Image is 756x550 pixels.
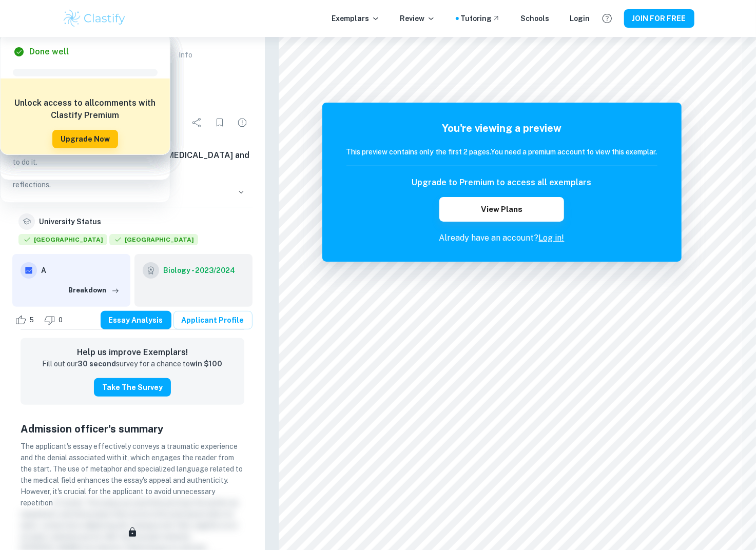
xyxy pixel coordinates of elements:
strong: win $100 [190,360,222,368]
p: Fill out our survey for a chance to [42,359,222,370]
h6: This preview contains only the first 2 pages. You need a premium account to view this exemplar. [346,146,657,158]
span: [GEOGRAPHIC_DATA] [18,234,107,245]
h5: Admission officer's summary [21,421,244,437]
h6: A [41,265,122,276]
h5: You're viewing a preview [346,121,657,136]
button: Breakdown [66,283,122,298]
span: The applicant's essay effectively conveys a traumatic experience and the denial associated with i... [21,442,243,507]
button: Help and Feedback [598,10,616,27]
h6: Upgrade to Premium to access all exemplars [412,176,592,189]
a: Schools [521,13,550,24]
p: Review [400,13,435,24]
div: Share [187,112,207,133]
a: Biology - 2023/2024 [163,262,235,279]
p: Exemplars [332,13,380,24]
a: Applicant Profile [173,311,253,329]
h6: Done well [29,46,69,58]
div: Dislike [42,312,68,328]
a: Login [570,13,590,24]
button: Take the Survey [94,378,171,397]
button: Upgrade Now [52,130,118,148]
button: Essay Analysis [101,311,171,329]
h6: University Status [39,216,101,227]
div: Accepted: Purdue University [18,234,107,248]
a: Log in! [539,233,565,243]
div: Accepted: Case Western Reserve University [109,234,198,248]
img: Clastify logo [62,8,127,29]
a: Tutoring [461,13,500,24]
strong: 30 second [77,360,116,368]
span: [GEOGRAPHIC_DATA] [109,234,198,245]
button: JOIN FOR FREE [624,9,694,28]
div: Bookmark [209,112,230,133]
div: Like [12,312,40,328]
h6: Help us improve Exemplars! [29,346,236,359]
span: 5 [24,315,40,325]
button: View Plans [439,197,564,222]
span: 0 [53,315,68,325]
h6: Biology - 2023/2024 [163,265,235,276]
h6: Unlock access to all comments with Clastify Premium [6,97,165,122]
div: Report issue [232,112,253,133]
p: Info [179,49,192,61]
p: Already have an account? [346,232,657,244]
